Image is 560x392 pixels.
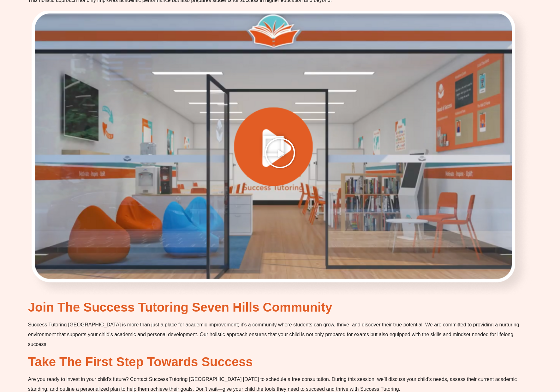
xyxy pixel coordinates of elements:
[28,301,532,313] h2: Join the Success Tutoring Seven Hills Community
[28,320,532,349] p: Success Tutoring [GEOGRAPHIC_DATA] is more than just a place for academic improvement; it’s a com...
[28,355,532,368] h2: Take the First Step Towards Success
[452,321,560,392] iframe: Chat Widget
[264,137,296,169] div: Play Video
